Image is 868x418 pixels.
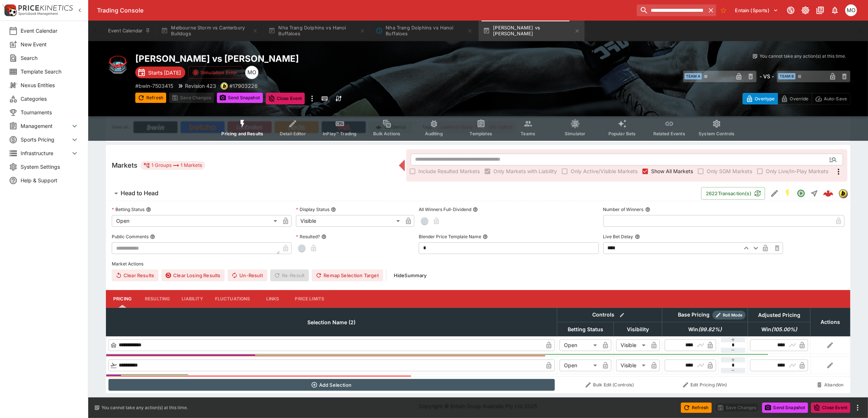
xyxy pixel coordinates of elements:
h6: - VS - [760,72,774,80]
div: Open [112,215,280,227]
button: more [853,403,862,412]
button: Links [256,290,289,308]
span: Tournaments [21,108,79,116]
span: Infrastructure [21,149,70,157]
th: Adjusted Pricing [748,308,810,322]
div: bwin [839,189,847,198]
span: Show All Markets [651,167,693,175]
p: Display Status [296,206,329,212]
img: Sportsbook Management [18,12,58,15]
button: Close Event [266,93,305,104]
img: PriceKinetics [18,5,73,11]
button: Number of Winners [645,207,650,212]
button: Open [794,187,808,200]
button: Melbourne Storm vs Canterbury Bulldogs [157,21,262,41]
div: 1 Groups 1 Markets [143,161,202,170]
button: Overtype [743,93,778,104]
button: Nha Trang Dolphins vs Hanoi Buffaloes [371,21,477,41]
button: Send Snapshot [762,403,808,413]
button: Clear Losing Results [161,269,225,281]
button: Simulation Error [188,66,242,79]
span: Management [21,122,70,130]
button: Liability [176,290,209,308]
span: Teams [521,131,535,136]
button: Blender Price Template Name [483,234,488,239]
button: 2622Transaction(s) [701,187,765,200]
button: Straight [808,187,821,200]
button: Resulting [139,290,176,308]
th: Actions [810,308,850,336]
span: Re-Result [270,269,309,281]
div: Mark O'Loughlan [245,66,258,79]
button: Edit Pricing (Win) [664,379,746,391]
button: Bulk Edit (Controls) [559,379,660,391]
button: Refresh [135,93,166,103]
div: Open [560,339,600,351]
span: Popular Bets [608,131,636,136]
p: Copy To Clipboard [135,82,173,90]
p: Overtype [755,95,775,103]
div: Open [560,360,600,371]
div: Event type filters [215,115,740,141]
p: Override [790,95,808,103]
span: Only Active/Visible Markets [571,167,637,175]
span: Event Calendar [21,27,79,35]
p: Number of Winners [603,206,644,212]
button: Select Tenant [731,4,783,16]
a: ef71b31e-59ff-475d-87aa-088bd7a02685 [821,186,836,201]
button: Betting Status [146,207,151,212]
button: Resulted? [321,234,326,239]
button: Un-Result [228,269,267,281]
p: Public Comments [112,233,149,240]
p: Blender Price Template Name [419,233,481,240]
img: bwin.png [221,83,228,89]
button: HideSummary [389,269,431,281]
th: Controls [557,308,662,322]
div: Visible [616,360,648,371]
button: Live Bet Delay [635,234,640,239]
span: System Controls [699,131,735,136]
div: Base Pricing [675,310,712,319]
span: Team B [778,73,796,79]
button: Event Calendar [104,21,155,41]
p: Live Bet Delay [603,233,633,240]
span: Visibility [619,325,657,334]
img: mma.png [106,53,129,76]
label: Market Actions [112,258,844,269]
button: Display Status [331,207,336,212]
span: Simulator [565,131,585,136]
span: Selection Name (2) [299,318,364,327]
button: Nha Trang Dolphins vs Hanoi Buffaloes [264,21,370,41]
span: Nexus Entities [21,81,79,89]
span: InPlay™ Trading [323,131,357,136]
button: Abandon [812,379,848,391]
img: bwin [839,189,847,197]
p: You cannot take any action(s) at this time. [760,53,846,60]
span: Search [21,54,79,62]
p: Revision 423 [185,82,216,90]
button: Bulk edit [617,310,627,320]
span: Auditing [425,131,443,136]
span: Only Live/In-Play Markets [766,167,828,175]
button: [PERSON_NAME] vs [PERSON_NAME] [479,21,585,41]
p: Starts [DATE] [148,69,181,76]
em: ( 105.00 %) [771,325,797,334]
button: Notifications [828,4,842,17]
button: Documentation [814,4,827,17]
button: Override [778,93,812,104]
span: New Event [21,40,79,48]
span: Sports Pricing [21,136,70,143]
span: Only Markets with Liability [493,167,557,175]
h5: Markets [112,161,137,169]
p: You cannot take any action(s) at this time. [101,404,188,411]
div: Mark O'Loughlan [845,4,857,16]
button: Edit Detail [768,187,781,200]
span: System Settings [21,163,79,171]
span: Bulk Actions [373,131,400,136]
span: Pricing and Results [221,131,263,136]
button: No Bookmarks [718,4,729,16]
button: Toggle light/dark mode [799,4,812,17]
button: more [308,93,317,104]
div: Trading Console [97,7,634,14]
div: bwin [221,82,228,90]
